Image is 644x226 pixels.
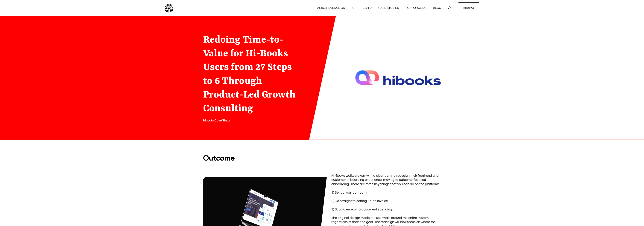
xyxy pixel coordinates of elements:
[203,119,287,122] div: Hibooks Case Study
[165,3,173,13] img: ARISE GTM logo
[331,174,441,186] p: Hi-Books walked away with a clear path to redesign their front-end and customer onboarding experi...
[355,70,441,86] img: site-logo
[203,154,441,163] h2: Outcome
[331,199,441,203] p: 2) Go straight to setting up an invoice
[458,2,479,13] a: Talk to Us
[406,6,424,10] span: RESOURCES
[361,6,369,10] span: TECH
[331,191,441,195] p: 1) Set up your company
[331,207,441,212] p: 3) Scan a receipt to document spending.
[203,33,297,116] h1: Redoing Time-to-Value for Hi-Books Users from 27 Steps to 6 Through Product-Led Growth Consulting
